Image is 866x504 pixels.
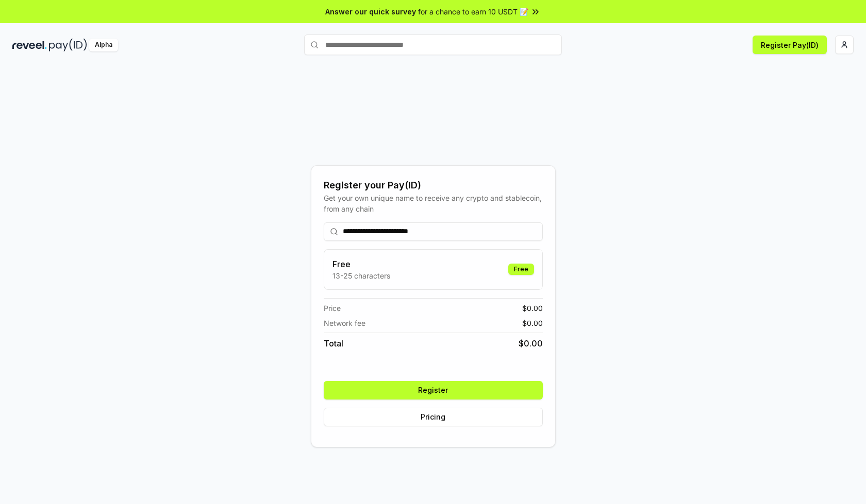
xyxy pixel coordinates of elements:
img: reveel_dark [12,39,47,51]
span: Total [324,337,343,350]
button: Register [324,381,543,399]
button: Pricing [324,408,543,426]
span: $ 0.00 [522,303,543,314]
span: $ 0.00 [519,337,543,350]
p: 13-25 characters [332,270,390,281]
span: Network fee [324,318,365,328]
button: Register Pay(ID) [753,36,827,54]
h3: Free [332,258,390,270]
span: for a chance to earn 10 USDT 📝 [418,6,528,17]
span: Price [324,303,341,314]
span: Answer our quick survey [325,6,416,17]
div: Register your Pay(ID) [324,178,543,193]
div: Get your own unique name to receive any crypto and stablecoin, from any chain [324,193,543,214]
img: pay_id [49,39,87,51]
div: Free [508,264,534,275]
span: $ 0.00 [522,318,543,328]
div: Alpha [89,39,118,51]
